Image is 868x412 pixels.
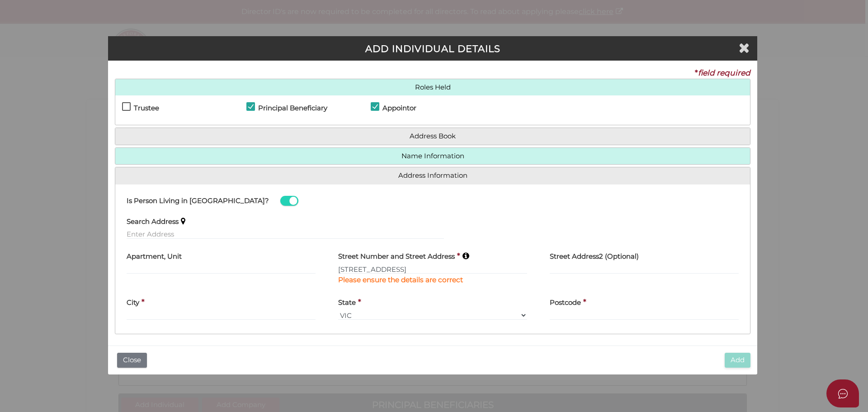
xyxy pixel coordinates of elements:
[826,379,859,407] button: Open asap
[127,197,269,205] h4: Is Person Living in [GEOGRAPHIC_DATA]?
[181,217,185,225] i: Keep typing in your address(including suburb) until it appears
[462,252,469,260] i: Keep typing in your address(including suburb) until it appears
[127,229,444,239] input: Enter Address
[122,172,743,180] a: Address Information
[550,253,639,260] h4: Street Address2 (Optional)
[117,353,147,368] button: Close
[122,152,743,160] a: Name Information
[550,299,581,307] h4: Postcode
[338,275,463,284] b: Please ensure the details are correct
[725,353,750,368] button: Add
[338,264,527,274] input: Enter Australian Address
[127,299,139,307] h4: City
[127,218,179,226] h4: Search Address
[338,253,455,260] h4: Street Number and Street Address
[338,299,356,307] h4: State
[127,253,182,260] h4: Apartment, Unit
